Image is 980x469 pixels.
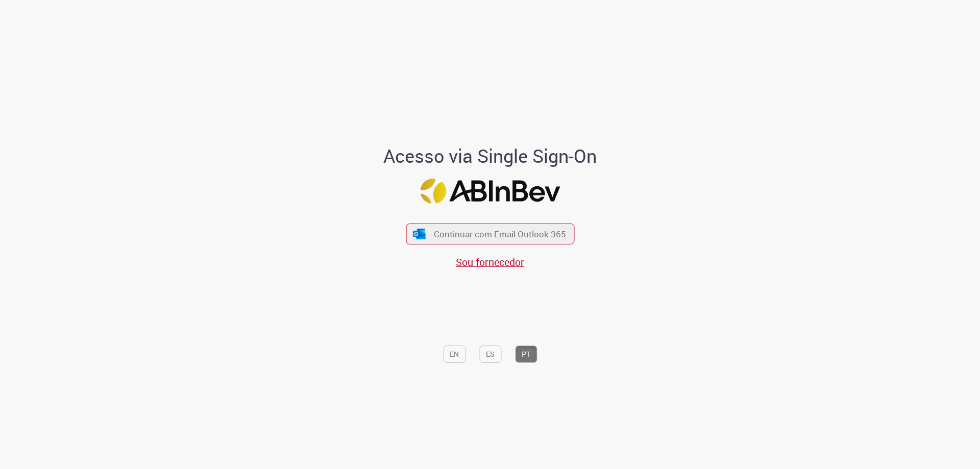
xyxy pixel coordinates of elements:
img: Logo ABInBev [420,179,560,204]
button: ícone Azure/Microsoft 360 Continuar com Email Outlook 365 [406,224,574,244]
button: PT [515,345,537,363]
button: ES [479,345,501,363]
a: Sou fornecedor [456,255,524,269]
button: EN [443,345,465,363]
img: ícone Azure/Microsoft 360 [412,229,427,239]
span: Continuar com Email Outlook 365 [434,228,566,240]
h1: Acesso via Single Sign-On [349,146,632,166]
